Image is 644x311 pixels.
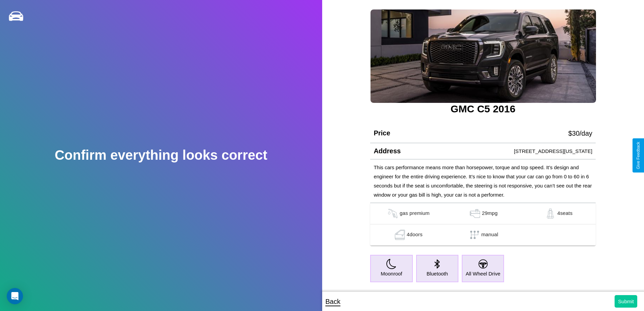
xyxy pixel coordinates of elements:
[427,269,448,278] p: Bluetooth
[393,230,407,240] img: gas
[636,142,641,169] div: Give Feedback
[374,129,390,137] h4: Price
[400,208,429,219] p: gas premium
[482,208,498,219] p: 29 mpg
[557,208,572,219] p: 4 seats
[55,148,267,163] h2: Confirm everything looks correct
[568,127,592,139] p: $ 30 /day
[326,295,340,308] p: Back
[374,163,592,199] p: This cars performance means more than horsepower, torque and top speed. It’s design and engineer ...
[381,269,402,278] p: Moonroof
[7,288,23,304] div: Open Intercom Messenger
[466,269,500,278] p: All Wheel Drive
[615,295,637,308] button: Submit
[544,208,557,219] img: gas
[370,103,596,115] h3: GMC C5 2016
[514,147,592,156] p: [STREET_ADDRESS][US_STATE]
[481,230,498,240] p: manual
[370,203,596,246] table: simple table
[374,147,401,155] h4: Address
[386,208,400,219] img: gas
[468,208,482,219] img: gas
[407,230,423,240] p: 4 doors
